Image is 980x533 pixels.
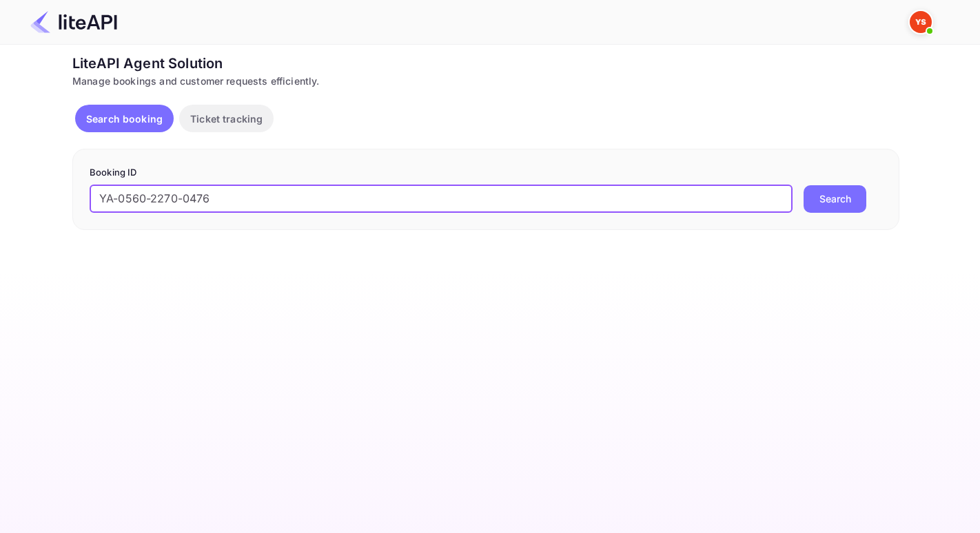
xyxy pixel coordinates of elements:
div: Manage bookings and customer requests efficiently. [72,74,899,88]
p: Ticket tracking [190,112,263,126]
p: Booking ID [90,166,882,180]
input: Enter Booking ID (e.g., 63782194) [90,185,793,213]
p: Search booking [86,112,163,126]
img: Yandex Support [910,11,932,33]
button: Search [804,185,866,213]
div: LiteAPI Agent Solution [72,53,899,74]
img: LiteAPI Logo [30,11,117,33]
